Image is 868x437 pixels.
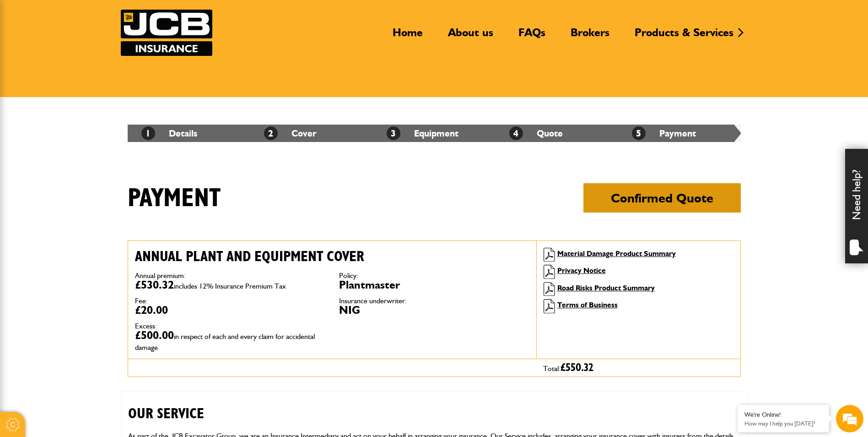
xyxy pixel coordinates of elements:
span: 5 [632,126,646,140]
dt: Annual premium: [135,272,325,279]
a: 2Cover [264,128,317,139]
a: Products & Services [628,26,740,47]
p: How may I help you today? [744,420,822,427]
a: 4Quote [509,128,563,139]
a: Brokers [564,26,616,47]
dd: £20.00 [135,305,325,316]
a: FAQs [512,26,552,47]
span: 1 [141,126,155,140]
dd: £500.00 [135,330,325,352]
dd: NIG [339,305,529,316]
a: 1Details [141,128,197,139]
span: 4 [509,126,523,140]
a: Privacy Notice [557,266,606,275]
span: £ [561,362,593,373]
span: 550.32 [566,362,593,373]
div: Need help? [845,149,868,263]
a: JCB Insurance Services [121,10,212,56]
a: Material Damage Product Summary [557,249,676,258]
a: Terms of Business [557,300,618,309]
li: Payment [618,125,741,142]
span: 3 [387,126,400,140]
dt: Policy: [339,272,529,279]
h2: Annual plant and equipment cover [135,248,529,265]
h1: Payment [128,183,741,226]
a: About us [441,26,500,47]
div: We're Online! [744,411,822,419]
h2: OUR SERVICE [128,391,740,422]
a: Road Risks Product Summary [557,284,655,292]
dd: Plantmaster [339,279,529,290]
dd: £530.32 [135,279,325,290]
img: JCB Insurance Services logo [121,10,212,56]
dt: Fee: [135,297,325,305]
span: 2 [264,126,278,140]
dt: Insurance underwriter: [339,297,529,305]
span: includes 12% Insurance Premium Tax [174,282,286,290]
span: in respect of each and every claim for accidental damage. [135,332,315,352]
a: 3Equipment [387,128,458,139]
dt: Excess: [135,322,325,330]
button: Confirmed Quote [583,183,741,213]
div: Total: [536,359,740,377]
a: Home [386,26,430,47]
